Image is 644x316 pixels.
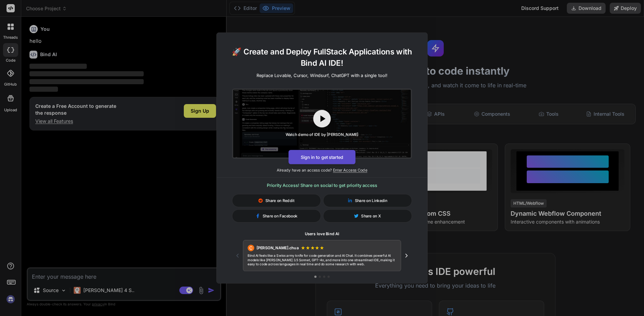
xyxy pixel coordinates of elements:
span: Share on Facebook [263,213,298,219]
h3: Priority Access! Share on social to get priority access [232,182,412,189]
button: Next testimonial [401,250,412,261]
button: Go to testimonial 3 [323,276,325,278]
span: ★ [315,245,320,251]
div: C [248,245,254,251]
h1: Users love Bind AI [232,231,412,237]
p: Already have an access code? [217,167,427,173]
span: ★ [306,245,310,251]
span: ★ [320,245,324,251]
button: Go to testimonial 4 [327,276,330,278]
button: Previous testimonial [232,250,243,261]
h1: 🚀 Create and Deploy FullStack Applications with Bind AI IDE! [225,46,418,69]
span: Share on Linkedin [355,198,387,203]
p: Bind AI feels like a Swiss army knife for code generation and AI Chat. It combines powerful AI mo... [248,253,396,266]
span: ★ [310,245,315,251]
div: Watch demo of IDE by [PERSON_NAME] [286,132,359,137]
span: [PERSON_NAME].chua [257,245,299,251]
span: Enter Access Code [333,168,367,173]
span: Share on Reddit [265,198,295,203]
button: Go to testimonial 2 [319,276,321,278]
span: ★ [301,245,306,251]
button: Go to testimonial 1 [314,276,317,278]
p: Replace Lovable, Cursor, Windsurf, ChatGPT with a single tool! [257,72,387,79]
span: Share on X [361,213,381,219]
button: Sign in to get started [288,150,355,164]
